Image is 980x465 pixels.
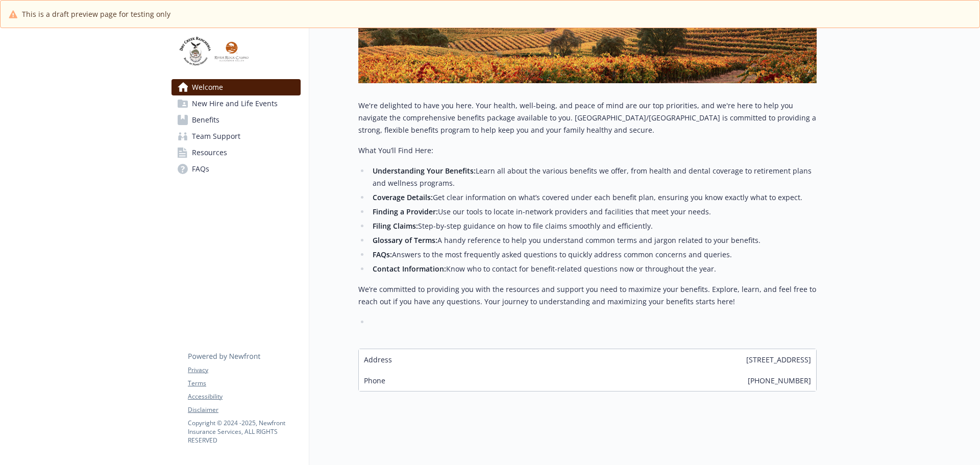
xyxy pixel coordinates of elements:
a: Benefits [171,112,301,128]
strong: Finding a Provider: [373,207,438,216]
a: New Hire and Life Events [171,95,301,112]
li: Learn all about the various benefits we offer, from health and dental coverage to retirement plan... [370,165,817,189]
strong: Glossary of Terms: [373,235,437,245]
p: We're delighted to have you here. Your health, well-being, and peace of mind are our top prioriti... [358,100,817,136]
strong: Understanding Your Benefits: [373,166,476,176]
a: Accessibility [188,392,300,401]
li: Step-by-step guidance on how to file claims smoothly and efficiently. [370,220,817,232]
strong: Coverage Details: [373,192,433,202]
strong: FAQs: [373,250,392,259]
span: Phone [364,375,385,386]
strong: Contact Information: [373,264,446,274]
a: Privacy [188,365,300,375]
li: Use our tools to locate in-network providers and facilities that meet your needs. [370,206,817,218]
span: [PHONE_NUMBER] [748,375,811,386]
a: FAQs [171,161,301,177]
strong: Filing Claims: [373,221,418,231]
li: Get clear information on what’s covered under each benefit plan, ensuring you know exactly what t... [370,191,817,204]
span: [STREET_ADDRESS] [746,354,811,365]
p: We’re committed to providing you with the resources and support you need to maximize your benefit... [358,283,817,308]
span: Address [364,354,392,365]
li: Know who to contact for benefit-related questions now or throughout the year. [370,263,817,275]
li: A handy reference to help you understand common terms and jargon related to your benefits. [370,234,817,247]
span: Benefits [192,112,219,128]
a: Disclaimer [188,405,300,414]
span: FAQs [192,161,209,177]
span: New Hire and Life Events [192,95,278,112]
a: Terms [188,379,300,388]
span: Welcome [192,79,223,95]
li: Answers to the most frequently asked questions to quickly address common concerns and queries. [370,249,817,261]
p: Copyright © 2024 - 2025 , Newfront Insurance Services, ALL RIGHTS RESERVED [188,419,300,445]
p: What You’ll Find Here: [358,144,817,157]
span: This is a draft preview page for testing only [22,9,170,19]
a: Team Support [171,128,301,144]
span: Resources [192,144,227,161]
a: Welcome [171,79,301,95]
a: Resources [171,144,301,161]
span: Team Support [192,128,240,144]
